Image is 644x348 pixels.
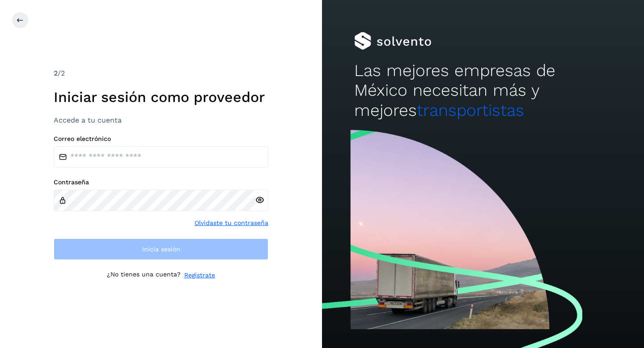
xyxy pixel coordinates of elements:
p: ¿No tienes una cuenta? [107,271,181,280]
h2: Las mejores empresas de México necesitan más y mejores [354,61,612,120]
a: Olvidaste tu contraseña [195,218,268,228]
span: 2 [54,69,58,77]
span: transportistas [417,101,524,120]
span: Inicia sesión [142,246,180,252]
button: Inicia sesión [54,238,268,260]
div: /2 [54,68,268,79]
h3: Accede a tu cuenta [54,116,268,124]
label: Contraseña [54,178,268,186]
a: Regístrate [184,271,215,280]
h1: Iniciar sesión como proveedor [54,89,268,106]
label: Correo electrónico [54,135,268,143]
